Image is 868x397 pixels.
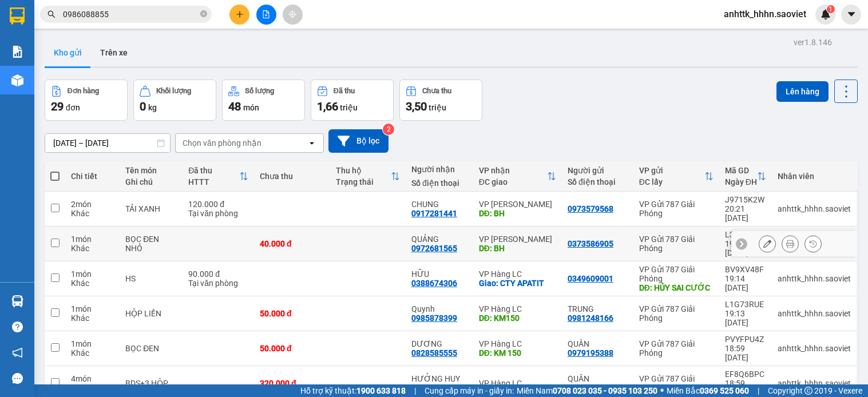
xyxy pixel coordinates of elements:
button: Đã thu1,66 triệu [311,80,394,121]
div: 18:59 [DATE] [725,379,766,397]
img: warehouse-icon [11,295,23,307]
div: BỌC ĐEN NHỎ [125,235,177,253]
span: search [47,10,56,18]
span: 1 [829,5,833,13]
img: icon-new-feature [821,9,831,19]
div: 120.000 đ [188,200,248,209]
div: 0917281441 [411,209,457,218]
span: Hỗ trợ kỹ thuật: [300,384,406,397]
span: close-circle [200,10,207,17]
div: J9715K2W [725,195,766,204]
span: Cung cấp máy in - giấy in: [425,384,514,397]
div: DĐ: BH [479,244,556,253]
div: anhttk_hhhn.saoviet [778,204,851,213]
div: 19:13 [DATE] [725,309,766,327]
div: HỘP LIỀN [125,309,177,318]
div: Sửa đơn hàng [759,235,776,252]
div: BDS+3 HỘP [125,379,177,388]
th: Toggle SortBy [330,161,406,192]
th: Toggle SortBy [183,161,254,192]
span: 29 [51,100,64,113]
span: anhttk_hhhn.saoviet [715,7,815,21]
div: anhttk_hhhn.saoviet [778,274,851,283]
svg: open [307,138,316,148]
sup: 1 [827,5,835,13]
span: Miền Nam [517,384,657,397]
strong: 0708 023 035 - 0935 103 250 [553,386,657,395]
div: ver 1.8.146 [794,36,832,49]
span: aim [288,10,296,18]
div: Quynh [411,304,467,313]
div: VP Gửi 787 Giải Phóng [639,235,714,253]
div: VP [PERSON_NAME] [479,235,556,244]
span: | [758,384,759,397]
span: đơn [66,103,80,112]
button: Số lượng48món [222,80,305,121]
div: Chưa thu [422,87,451,95]
button: Chưa thu3,50 triệu [399,80,482,121]
span: caret-down [846,9,857,19]
div: Trạng thái [336,177,391,186]
span: kg [148,103,157,112]
div: 0388674306 [411,279,457,288]
div: Khác [71,244,114,253]
div: 0349609001 [568,274,613,283]
div: TRUNG [568,304,628,313]
span: | [414,384,416,397]
strong: 1900 633 818 [356,386,406,395]
img: warehouse-icon [11,74,23,86]
div: VP Gửi 787 Giải Phóng [639,304,714,323]
div: 18:59 [DATE] [725,344,766,362]
div: 0985878399 [411,313,457,323]
span: copyright [804,387,812,395]
div: Tên món [125,166,177,175]
div: 40.000 đ [260,239,324,248]
div: Khác [71,209,114,218]
div: EF8Q6BPC [725,370,766,379]
div: Chi tiết [71,172,114,181]
div: anhttk_hhhn.saoviet [778,344,851,353]
div: Đã thu [188,166,239,175]
div: 50.000 đ [260,309,324,318]
div: Chọn văn phòng nhận [183,137,261,149]
div: VP Hàng LC [479,269,556,279]
div: Giao: CTY APATIT [479,279,556,288]
div: BỌC ĐEN [125,344,177,353]
div: VP Gửi 787 Giải Phóng [639,265,714,283]
div: HS [125,274,177,283]
div: anhttk_hhhn.saoviet [778,309,851,318]
div: Khác [71,383,114,392]
div: 1 món [71,304,114,313]
div: CHUNG [411,200,467,209]
div: 20:21 [DATE] [725,204,766,223]
img: solution-icon [11,46,23,58]
button: Khối lượng0kg [133,80,216,121]
span: ⚪️ [660,388,664,393]
div: 90.000 đ [188,269,248,279]
span: 0 [140,100,146,113]
div: VP Hàng LC [479,339,556,348]
div: Khác [71,279,114,288]
span: món [243,103,259,112]
span: close-circle [200,9,207,20]
div: Tại văn phòng [188,279,248,288]
input: Select a date range. [45,134,170,152]
img: logo-vxr [10,7,25,25]
div: QUẢNG [411,235,467,244]
div: Số điện thoại [411,178,467,188]
div: VP nhận [479,166,547,175]
span: notification [12,347,23,358]
div: Chưa thu [260,172,324,181]
div: VP Gửi 787 Giải Phóng [639,339,714,358]
div: HỮU [411,269,467,279]
div: 0979195388 [568,348,613,358]
span: 1,66 [317,100,338,113]
div: Đơn hàng [68,87,99,95]
div: ĐC lấy [639,177,704,186]
div: 50.000 đ [260,344,324,353]
th: Toggle SortBy [473,161,562,192]
div: Tại văn phòng [188,209,248,218]
th: Toggle SortBy [719,161,772,192]
button: Kho gửi [45,39,91,66]
th: Toggle SortBy [633,161,719,192]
